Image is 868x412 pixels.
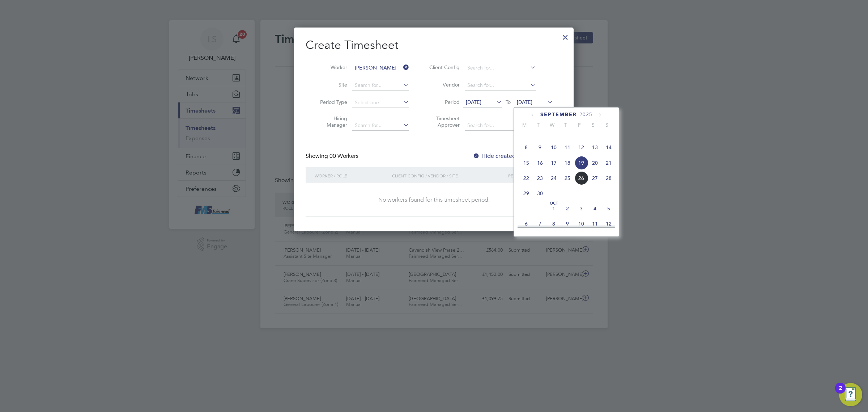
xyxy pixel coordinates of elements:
span: 7 [533,217,547,231]
span: 6 [519,217,533,231]
span: [DATE] [517,99,532,105]
span: 19 [574,156,588,170]
label: Period Type [315,99,347,105]
label: Site [315,81,347,88]
span: 4 [588,202,602,215]
span: 27 [588,171,602,185]
span: 29 [519,186,533,200]
span: M [518,122,531,128]
span: 15 [519,156,533,170]
span: S [600,122,614,128]
span: 8 [519,140,533,154]
span: 2 [561,202,574,215]
span: W [545,122,559,128]
span: September [540,112,577,118]
label: Period [427,99,460,105]
label: Worker [315,64,347,71]
span: 21 [602,156,616,170]
span: T [559,122,573,128]
span: 16 [533,156,547,170]
span: 9 [561,217,574,231]
span: 12 [574,140,588,154]
input: Search for... [465,121,536,131]
span: 22 [519,171,533,185]
span: 9 [533,140,547,154]
span: F [573,122,586,128]
div: Showing [306,152,360,160]
span: 12 [602,217,616,231]
span: 24 [547,171,561,185]
span: 25 [561,171,574,185]
input: Select one [352,98,409,108]
span: 18 [561,156,574,170]
span: 1 [547,202,561,215]
label: Hiring Manager [315,115,347,128]
span: 2025 [579,112,592,118]
label: Hide created timesheets [473,152,546,160]
span: 5 [602,202,616,215]
span: 10 [547,140,561,154]
span: 13 [588,140,602,154]
span: 28 [602,171,616,185]
span: Oct [547,202,561,205]
div: No workers found for this timesheet period. [313,196,555,204]
span: T [531,122,545,128]
span: 23 [533,171,547,185]
span: [DATE] [466,99,481,105]
input: Search for... [465,63,536,73]
div: Worker / Role [313,167,390,184]
span: To [503,97,513,107]
span: 17 [547,156,561,170]
span: 3 [574,202,588,215]
label: Timesheet Approver [427,115,460,128]
div: 2 [839,388,842,398]
span: 30 [533,186,547,200]
span: 8 [547,217,561,231]
input: Search for... [352,80,409,91]
span: S [586,122,600,128]
label: Client Config [427,64,460,71]
input: Search for... [352,121,409,131]
label: Vendor [427,81,460,88]
span: 26 [574,171,588,185]
input: Search for... [465,80,536,91]
span: 20 [588,156,602,170]
span: 10 [574,217,588,231]
div: Client Config / Vendor / Site [390,167,506,184]
span: 11 [561,140,574,154]
span: 11 [588,217,602,231]
div: Period [506,167,555,184]
button: Open Resource Center, 2 new notifications [839,383,862,406]
h2: Create Timesheet [306,38,562,53]
span: 14 [602,140,616,154]
span: 00 Workers [329,152,358,160]
input: Search for... [352,63,409,73]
